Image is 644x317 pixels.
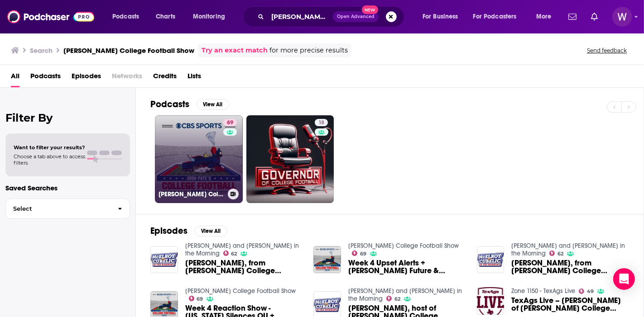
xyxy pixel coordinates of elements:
a: McElroy and Cubelic in the Morning [185,242,299,257]
button: open menu [106,9,151,24]
h2: Episodes [150,225,187,237]
span: 62 [231,252,237,256]
span: Choose a tab above to access filters. [14,153,85,166]
button: Select [5,199,130,219]
p: Saved Searches [5,184,130,192]
h3: Search [30,46,53,55]
a: Josh Pate, from Josh Pate's College Football show, tells McElroy & Cubelic why some teams don't h... [511,259,629,274]
a: Josh Pate, from Josh Pate's College Football Show, says why Texas is #1, if there are some must w... [185,259,303,274]
button: open menu [187,9,237,24]
span: [PERSON_NAME], from [PERSON_NAME] College Football Show, says why [US_STATE] is #1, if there are ... [185,259,303,274]
h2: Filter By [5,111,130,124]
a: Episodes [72,69,101,87]
span: 49 [587,289,594,293]
img: Week 4 Upset Alerts + Billy Napier's Future & Cole Cubelic Joins | Josh Pate’s College Football S... [313,246,341,274]
span: 62 [394,297,400,301]
a: 69 [223,119,237,126]
a: Show notifications dropdown [565,9,580,24]
a: Podcasts [30,69,61,87]
span: for more precise results [269,45,348,56]
a: EpisodesView All [150,225,227,237]
a: All [11,69,19,87]
button: Show profile menu [612,7,632,27]
h2: Podcasts [150,99,189,110]
a: McElroy and Cubelic in the Morning [511,242,625,257]
a: Show notifications dropdown [587,9,601,24]
button: View All [197,99,229,110]
span: Week 4 Upset Alerts + [PERSON_NAME] Future & [PERSON_NAME] Joins | [PERSON_NAME] College Football... [348,259,466,274]
a: Josh Pate's College Football Show [185,287,296,295]
span: Networks [112,69,142,87]
a: Week 4 Upset Alerts + Billy Napier's Future & Cole Cubelic Joins | Josh Pate’s College Football S... [348,259,466,274]
span: Select [6,206,111,212]
h3: [PERSON_NAME] College Football Show [159,190,224,198]
button: Open AdvancedNew [333,11,379,22]
button: open menu [416,9,470,24]
a: 62 [223,251,237,256]
span: Want to filter your results? [14,144,85,151]
span: For Business [423,10,458,23]
span: Open Advanced [337,14,375,19]
button: open menu [467,9,530,24]
a: 62 [549,251,563,256]
span: 69 [197,297,203,301]
a: Credits [153,69,177,87]
span: [PERSON_NAME], from [PERSON_NAME] College Football show, tells [PERSON_NAME] & [PERSON_NAME] why ... [511,259,629,274]
img: Josh Pate, from Josh Pate's College Football show, tells McElroy & Cubelic why some teams don't h... [477,246,505,274]
div: Open Intercom Messenger [613,268,635,290]
button: View All [195,226,227,237]
span: For Podcasters [473,10,517,23]
a: 18 [246,115,334,203]
div: Search podcasts, credits, & more... [251,6,413,27]
img: Josh Pate, from Josh Pate's College Football Show, says why Texas is #1, if there are some must w... [150,246,178,274]
img: Podchaser - Follow, Share and Rate Podcasts [7,8,94,25]
img: User Profile [612,7,632,27]
a: McElroy and Cubelic in the Morning [348,287,462,303]
span: Podcasts [112,10,139,23]
img: TexAgs Live – Josh Pate of Josh Pate’s College Football Show + Jamie Morrison, Head Aggie Volleyb... [477,287,505,315]
h3: [PERSON_NAME] College Football Show [63,46,194,55]
a: 18 [315,119,328,126]
a: TexAgs Live – Josh Pate of Josh Pate’s College Football Show + Jamie Morrison, Head Aggie Volleyb... [511,297,629,312]
a: 69[PERSON_NAME] College Football Show [155,115,243,203]
span: Charts [156,10,175,23]
a: Lists [187,69,201,87]
a: Charts [150,9,181,24]
a: 69 [352,251,366,256]
span: 62 [557,252,563,256]
span: New [362,5,378,14]
span: Logged in as williammwhite [612,7,632,27]
a: 62 [386,296,400,301]
a: 69 [189,296,203,301]
a: Try an exact match [202,45,268,56]
span: 69 [360,252,366,256]
span: 69 [227,118,233,128]
button: Send feedback [584,47,630,54]
a: PodcastsView All [150,99,229,110]
span: TexAgs Live – [PERSON_NAME] of [PERSON_NAME] College Football Show + [PERSON_NAME], Head [PERSON_... [511,297,629,312]
a: Josh Pate's College Football Show [348,242,459,250]
input: Search podcasts, credits, & more... [268,9,333,24]
span: Monitoring [193,10,225,23]
a: Zone 1150 - TexAgs Live [511,287,575,295]
button: open menu [530,9,563,24]
span: More [536,10,552,23]
span: 18 [318,118,324,128]
a: 49 [579,289,594,294]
